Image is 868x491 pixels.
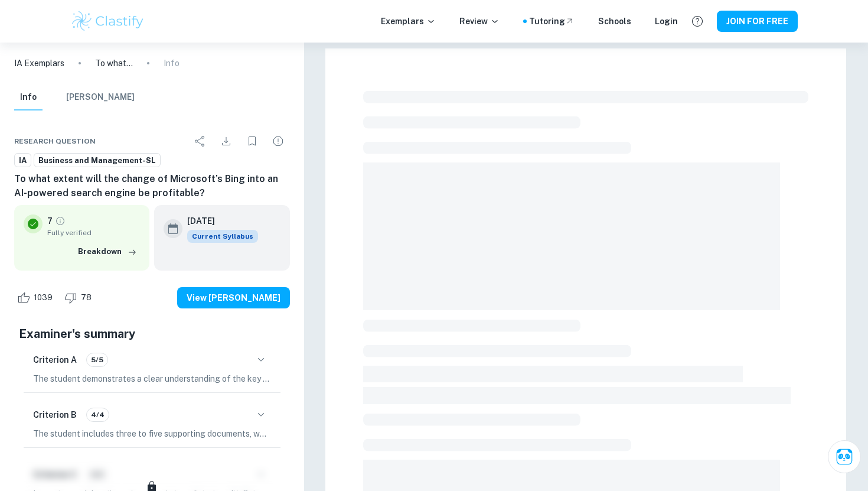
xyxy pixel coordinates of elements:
[529,15,575,28] a: Tutoring
[34,155,160,167] span: Business and Management-SL
[240,129,264,153] div: Bookmark
[14,136,96,147] span: Research question
[214,129,238,153] div: Download
[27,292,59,304] span: 1039
[188,129,212,153] div: Share
[187,230,258,243] span: Current Syllabus
[33,408,77,421] h6: Criterion B
[187,214,249,227] h6: [DATE]
[70,9,145,33] img: Clastify logo
[177,287,290,308] button: View [PERSON_NAME]
[717,11,798,32] button: JOIN FOR FREE
[19,325,285,343] h5: Examiner's summary
[47,214,53,227] p: 7
[655,15,678,28] a: Login
[14,153,31,168] a: IA
[266,129,290,153] div: Report issue
[15,155,31,167] span: IA
[61,288,98,307] div: Dislike
[687,11,707,31] button: Help and Feedback
[47,227,140,238] span: Fully verified
[75,243,140,261] button: Breakdown
[828,440,861,473] button: Ask Clai
[14,57,64,70] a: IA Exemplars
[598,15,631,28] a: Schools
[33,353,77,366] h6: Criterion A
[33,372,271,385] p: The student demonstrates a clear understanding of the key concept of change, as it is explored th...
[66,84,135,110] button: [PERSON_NAME]
[87,355,107,365] span: 5/5
[459,15,500,28] p: Review
[34,153,161,168] a: Business and Management-SL
[164,57,180,70] p: Info
[14,84,43,110] button: Info
[95,57,133,70] p: To what extent will the change of Microsoft’s Bing into an AI-powered search engine be profitable?
[14,172,290,200] h6: To what extent will the change of Microsoft’s Bing into an AI-powered search engine be profitable?
[87,409,109,420] span: 4/4
[381,15,436,28] p: Exemplars
[74,292,98,304] span: 78
[33,427,271,440] p: The student includes three to five supporting documents, which are contemporary and published wit...
[14,288,59,307] div: Like
[55,216,66,226] a: Grade fully verified
[187,230,258,243] div: This exemplar is based on the current syllabus. Feel free to refer to it for inspiration/ideas wh...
